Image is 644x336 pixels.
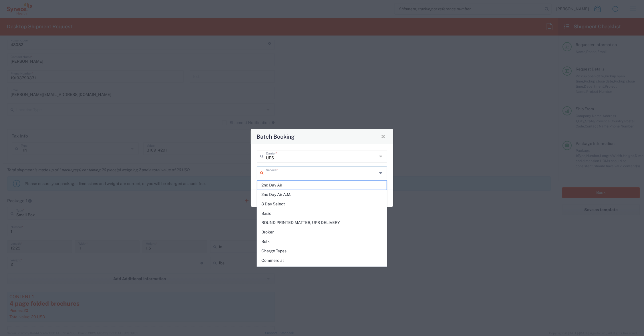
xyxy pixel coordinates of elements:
[257,228,387,237] span: Broker
[257,200,387,209] span: 3 Day Select
[257,265,387,274] span: Deferred Air
[257,181,387,190] span: 2nd Day Air
[257,190,387,199] span: 2nd Day Air A.M.
[257,247,387,256] span: Charge Types
[257,132,295,141] h4: Batch Booking
[257,256,387,265] span: Commercial
[257,237,387,246] span: Bulk
[379,132,387,140] button: Close
[257,209,387,218] span: Basic
[257,218,387,227] span: BOUND PRINTED MATTER, UPS DELIVERY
